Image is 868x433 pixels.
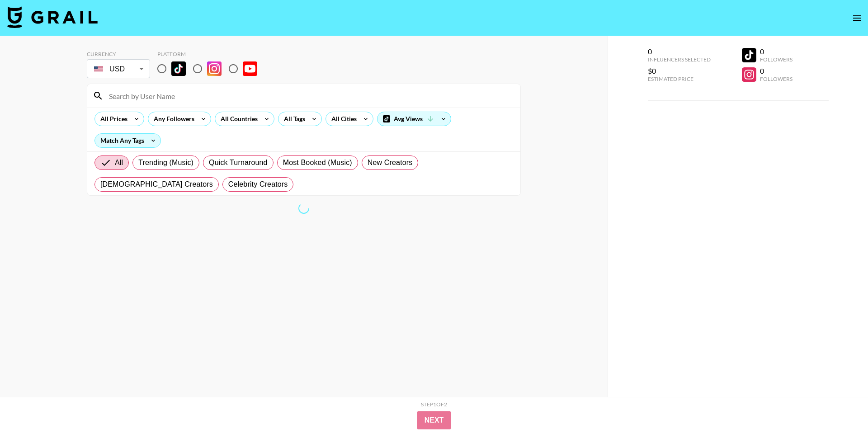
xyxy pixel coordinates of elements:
div: 0 [760,66,793,75]
span: All [115,157,123,168]
span: New Creators [368,157,413,168]
span: Trending (Music) [138,157,193,168]
div: Avg Views [377,112,451,126]
div: Followers [760,56,793,63]
img: Instagram [207,61,222,76]
div: Estimated Price [648,75,711,82]
div: All Cities [326,112,359,126]
div: 0 [648,47,711,56]
div: Match Any Tags [95,134,160,147]
div: Any Followers [148,112,196,126]
span: Quick Turnaround [209,157,268,168]
img: YouTube [243,61,257,76]
div: $0 [648,66,711,75]
span: Celebrity Creators [228,179,288,190]
div: 0 [760,47,793,56]
div: All Prices [95,112,129,126]
div: Step 1 of 2 [421,401,447,408]
input: Search by User Name [104,89,515,103]
span: [DEMOGRAPHIC_DATA] Creators [100,179,213,190]
div: All Tags [278,112,307,126]
div: Influencers Selected [648,56,711,63]
div: USD [89,61,148,77]
div: All Countries [215,112,259,126]
div: Followers [760,75,793,82]
img: Grail Talent [7,6,98,28]
span: Most Booked (Music) [283,157,352,168]
span: Refreshing bookers, clients, countries, tags, cities, talent, talent... [297,202,311,215]
button: Next [417,411,451,429]
div: Platform [157,51,264,57]
img: TikTok [171,61,186,76]
button: open drawer [848,9,866,27]
div: Currency [87,51,150,57]
iframe: Drift Widget Chat Controller [823,388,857,422]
